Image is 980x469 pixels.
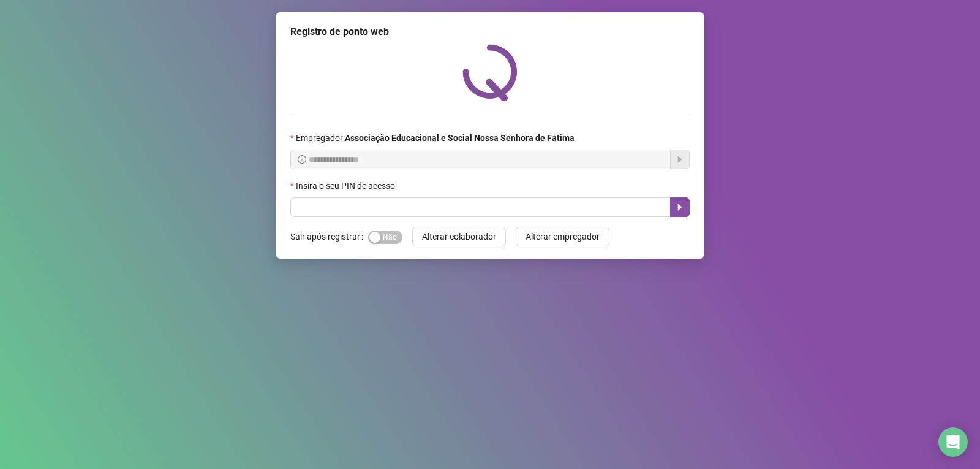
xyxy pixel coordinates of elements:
[296,131,575,145] span: Empregador :
[345,133,575,143] strong: Associação Educacional e Social Nossa Senhora de Fatima
[290,227,368,246] label: Sair após registrar
[675,202,685,212] span: caret-right
[462,44,518,101] img: QRPoint
[290,25,690,39] div: Registro de ponto web
[516,227,609,246] button: Alterar empregador
[412,227,506,246] button: Alterar colaborador
[526,230,600,243] span: Alterar empregador
[298,155,306,164] span: info-circle
[422,230,496,243] span: Alterar colaborador
[938,427,968,457] div: Open Intercom Messenger
[290,179,403,193] label: Insira o seu PIN de acesso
